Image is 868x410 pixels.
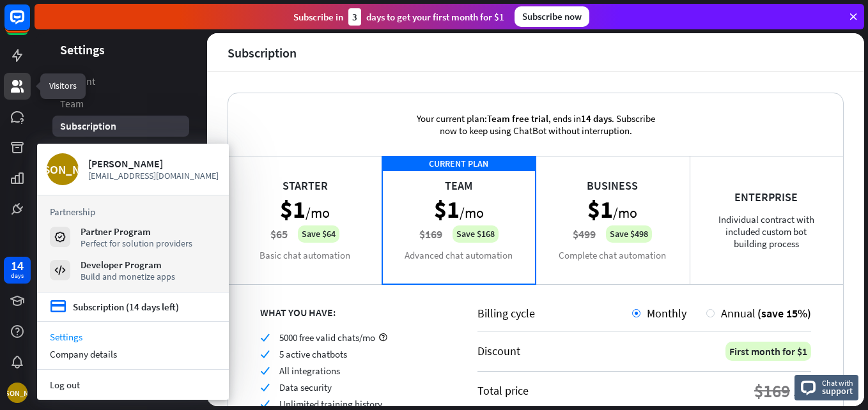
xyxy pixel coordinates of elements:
a: 14 days [4,257,31,284]
a: Your subscription [52,138,189,159]
span: Chat with [822,377,853,389]
button: Open LiveChat chat widget [10,5,49,43]
i: check [260,349,270,359]
i: check [260,333,270,342]
span: Account [60,75,95,88]
div: Your current plan: , ends in . Subscribe now to keep using ChatBot without interruption. [398,93,673,156]
span: Your subscription [70,142,146,155]
div: Perfect for solution providers [81,238,192,249]
div: Company details [37,345,229,363]
a: Log out [37,376,229,393]
span: Unlimited training history [279,398,382,410]
div: [PERSON_NAME] [88,157,219,170]
div: Subscription (14 days left) [73,301,179,313]
div: $1 [793,379,811,402]
a: credit_card Subscription (14 days left) [50,299,179,315]
div: Billing cycle [477,306,632,321]
span: All integrations [279,365,340,377]
div: Subscription [228,45,297,60]
span: Team free trial [487,112,548,125]
div: Build and monetize apps [81,271,175,282]
h3: Partnership [50,206,216,218]
div: [PERSON_NAME] [47,153,79,185]
div: Developer Program [81,259,175,271]
a: Partner Program Perfect for solution providers [50,225,216,248]
span: [EMAIL_ADDRESS][DOMAIN_NAME] [88,170,219,181]
span: Annual [721,306,756,321]
i: check [260,399,270,409]
span: 5 active chatbots [279,348,347,360]
span: Subscription [60,119,116,133]
span: Team [60,97,84,110]
a: Settings [37,328,229,345]
div: days [11,271,24,280]
i: check [260,366,270,376]
a: Developer Program Build and monetize apps [50,259,216,282]
div: 14 [11,260,24,271]
i: check [260,383,270,392]
a: [PERSON_NAME] [PERSON_NAME] [EMAIL_ADDRESS][DOMAIN_NAME] [47,153,219,185]
div: $169 [754,379,790,402]
div: [PERSON_NAME] [7,383,27,403]
div: Total price [477,383,529,398]
span: support [822,385,853,397]
div: Discount [477,344,520,358]
span: Data security [279,381,332,393]
span: 14 days [581,112,612,125]
span: (save 15%) [757,306,811,321]
div: 3 [348,8,361,26]
div: Subscribe now [515,6,589,27]
a: Team [52,93,189,114]
div: First month for $1 [725,342,811,361]
div: Subscribe in days to get your first month for $1 [293,8,504,26]
div: Partner Program [81,225,192,238]
div: WHAT YOU HAVE: [260,306,446,319]
span: 5000 free valid chats/mo [279,331,375,344]
span: Monthly [647,306,686,321]
header: Settings [35,41,207,58]
a: Account [52,71,189,92]
i: credit_card [50,299,66,315]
